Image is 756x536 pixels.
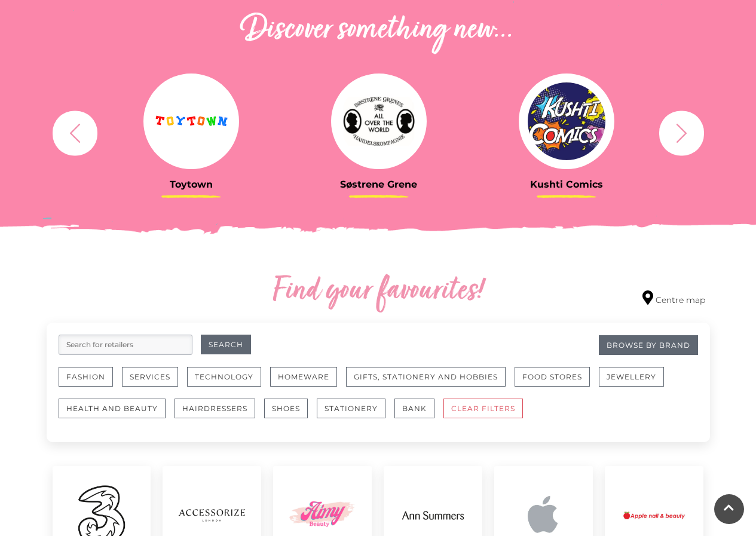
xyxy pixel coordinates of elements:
[482,179,651,190] h3: Kushti Comics
[599,367,664,387] button: Jewellery
[394,399,443,430] a: Bank
[443,399,523,418] button: CLEAR FILTERS
[270,367,346,399] a: Homeware
[599,335,698,355] a: Browse By Brand
[394,399,434,418] button: Bank
[59,399,175,430] a: Health and Beauty
[317,399,394,430] a: Stationery
[294,73,464,190] a: Søstrene Grene
[642,290,705,307] a: Centre map
[160,272,596,311] h2: Find your favourites!
[264,399,317,430] a: Shoes
[187,367,270,399] a: Technology
[599,367,673,399] a: Jewellery
[443,399,532,430] a: CLEAR FILTERS
[106,73,276,190] a: Toytown
[59,367,113,387] button: Fashion
[187,367,261,387] button: Technology
[317,399,385,418] button: Stationery
[482,73,651,190] a: Kushti Comics
[515,367,599,399] a: Food Stores
[59,335,192,355] input: Search for retailers
[122,367,187,399] a: Services
[294,179,464,190] h3: Søstrene Grene
[264,399,308,418] button: Shoes
[175,399,264,430] a: Hairdressers
[59,399,166,418] button: Health and Beauty
[515,367,590,387] button: Food Stores
[270,367,337,387] button: Homeware
[122,367,178,387] button: Services
[346,367,506,387] button: Gifts, Stationery and Hobbies
[106,179,276,190] h3: Toytown
[201,335,251,354] button: Search
[346,367,515,399] a: Gifts, Stationery and Hobbies
[175,399,255,418] button: Hairdressers
[47,11,710,50] h2: Discover something new...
[59,367,122,399] a: Fashion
